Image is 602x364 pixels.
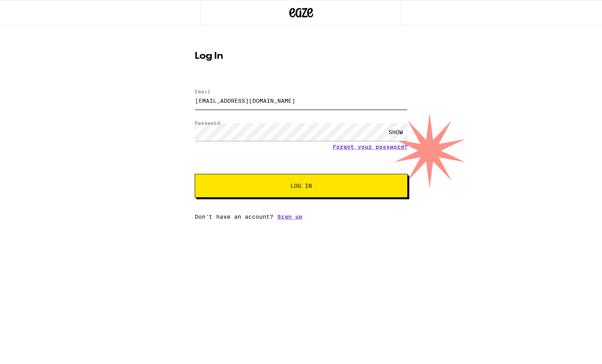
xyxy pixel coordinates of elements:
h1: Log In [195,52,408,61]
button: Log In [195,174,408,198]
a: Forgot your password? [333,144,408,150]
div: SHOW [384,123,408,141]
span: Log In [290,183,312,189]
a: Sign up [277,214,302,220]
label: Email [195,89,211,94]
span: Hi. Need any help? [5,6,57,12]
input: Email [195,92,408,110]
label: Password [195,120,220,125]
div: Don't have an account? [195,214,408,220]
